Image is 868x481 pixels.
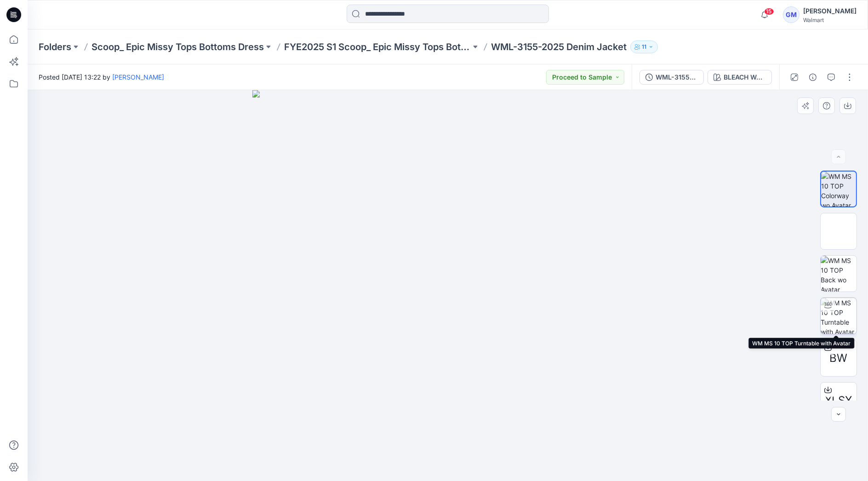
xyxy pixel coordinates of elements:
img: WM MS 10 TOP Turntable with Avatar [821,298,857,334]
span: XLSX [825,392,852,409]
img: WM MS 10 TOP Back wo Avatar [821,256,857,292]
button: BLEACH WASH [708,70,772,85]
div: WML-3155-2025 Denim Jacket [656,72,698,82]
p: WML-3155-2025 Denim Jacket [491,40,627,53]
p: 11 [642,42,646,52]
a: Scoop_ Epic Missy Tops Bottoms Dress [91,40,264,53]
img: WM MS 10 TOP Colorway wo Avatar [821,172,856,206]
span: Posted [DATE] 13:22 by [39,72,164,82]
div: Walmart [803,17,857,23]
img: eyJhbGciOiJIUzI1NiIsImtpZCI6IjAiLCJzbHQiOiJzZXMiLCJ0eXAiOiJKV1QifQ.eyJkYXRhIjp7InR5cGUiOiJzdG9yYW... [252,90,643,481]
div: BLEACH WASH [724,72,766,82]
a: FYE2025 S1 Scoop_ Epic Missy Tops Bottoms Dress Board [284,40,471,53]
div: GM [783,6,799,23]
button: Details [805,70,820,85]
div: [PERSON_NAME] [803,6,857,17]
button: 11 [630,40,658,53]
span: 15 [764,8,774,15]
span: BW [830,350,848,366]
button: WML-3155-2025 Denim Jacket [640,70,704,85]
a: [PERSON_NAME] [112,73,164,81]
img: WM MS 10 TOP Front wo Avatar [821,213,857,249]
a: Folders [39,40,71,53]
